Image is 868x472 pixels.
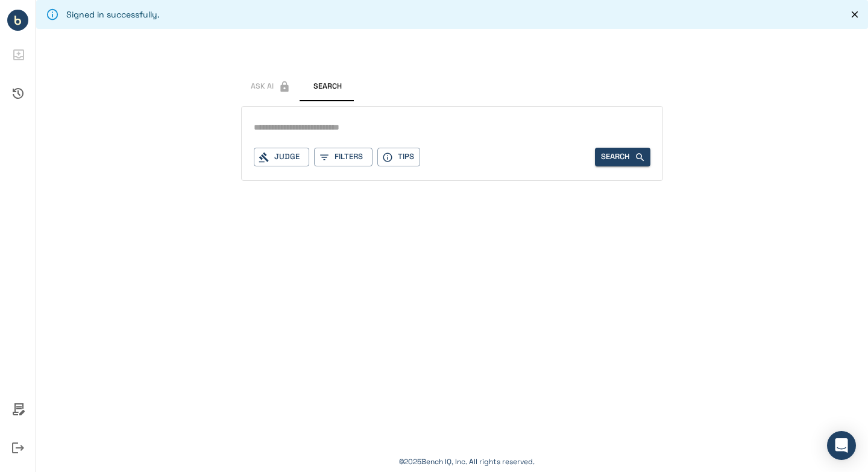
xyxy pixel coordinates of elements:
[595,148,650,166] button: Search
[827,431,856,460] div: Open Intercom Messenger
[377,148,420,166] button: Tips
[314,148,373,166] button: Filters
[300,72,354,101] button: Search
[241,72,300,101] span: This feature has been disabled by your account admin.
[254,148,309,166] button: Judge
[66,4,160,25] div: Signed in successfully.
